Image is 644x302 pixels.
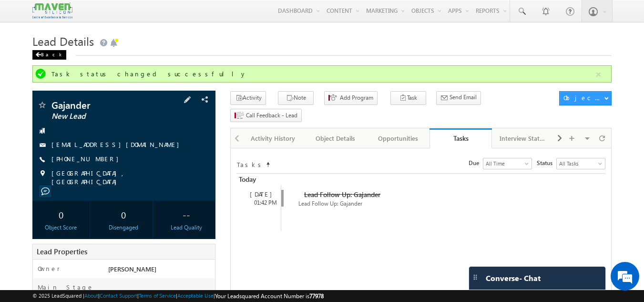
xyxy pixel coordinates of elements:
[108,265,156,273] span: [PERSON_NAME]
[563,94,604,102] div: Object Actions
[38,283,94,292] label: Main Stage
[436,91,481,105] button: Send Email
[51,140,184,148] a: [EMAIL_ADDRESS][DOMAIN_NAME]
[304,190,380,199] span: Lead Follow Up: Gajander
[312,133,358,144] div: Object Details
[483,158,532,169] a: All Time
[51,169,199,186] span: [GEOGRAPHIC_DATA], [GEOGRAPHIC_DATA]
[50,50,160,62] div: Chat with us now
[557,159,603,168] span: All Tasks
[16,50,40,62] img: d_60004797649_company_0_60004797649
[51,100,164,110] span: Gajander
[390,91,426,105] button: Task
[250,133,296,144] div: Activity History
[241,190,281,198] div: [DATE]
[51,155,123,164] span: [PHONE_NUMBER]
[450,93,477,102] span: Send Email
[559,91,612,105] button: Object Actions
[298,200,362,207] span: Lead Follow Up: Gajander
[156,5,179,28] div: Minimize live chat window
[236,174,280,185] div: Today
[429,128,492,148] a: Tasks
[242,128,305,148] a: Activity History
[32,50,66,60] div: Back
[51,112,164,121] span: New Lead
[246,111,297,120] span: Call Feedback - Lead
[241,198,281,207] div: 01:42 PM
[537,159,556,167] span: Status
[500,133,546,144] div: Interview Status
[266,158,270,167] span: Sort Timeline
[340,94,373,102] span: Add Program
[35,223,88,232] div: Object Score
[278,91,314,105] button: Note
[35,206,88,223] div: 0
[367,128,429,148] a: Opportunities
[100,292,137,299] a: Contact Support
[32,50,71,58] a: Back
[97,206,150,223] div: 0
[37,247,87,256] span: Lead Properties
[471,273,479,281] img: carter-drag
[160,223,213,232] div: Lead Quality
[32,33,94,49] span: Lead Details
[51,70,595,78] div: Task status changed successfully
[97,223,150,232] div: Disengaged
[32,2,72,19] img: Custom Logo
[492,128,554,148] a: Interview Status
[483,159,529,168] span: All Time
[437,134,485,143] div: Tasks
[324,91,378,105] button: Add Program
[230,109,302,123] button: Call Feedback - Lead
[130,234,173,247] em: Start Chat
[12,88,174,226] textarea: Type your message and hit 'Enter'
[469,159,483,167] span: Due
[236,158,265,169] td: Tasks
[160,206,213,223] div: --
[486,274,541,282] span: Converse - Chat
[215,292,324,300] span: Your Leadsquared Account Number is
[305,128,367,148] a: Object Details
[84,292,98,299] a: About
[139,292,176,299] a: Terms of Service
[556,158,605,169] a: All Tasks
[230,91,266,105] button: Activity
[309,292,324,300] span: 77978
[177,292,214,299] a: Acceptable Use
[375,133,421,144] div: Opportunities
[38,264,60,273] label: Owner
[32,292,324,301] span: © 2025 LeadSquared | | | | |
